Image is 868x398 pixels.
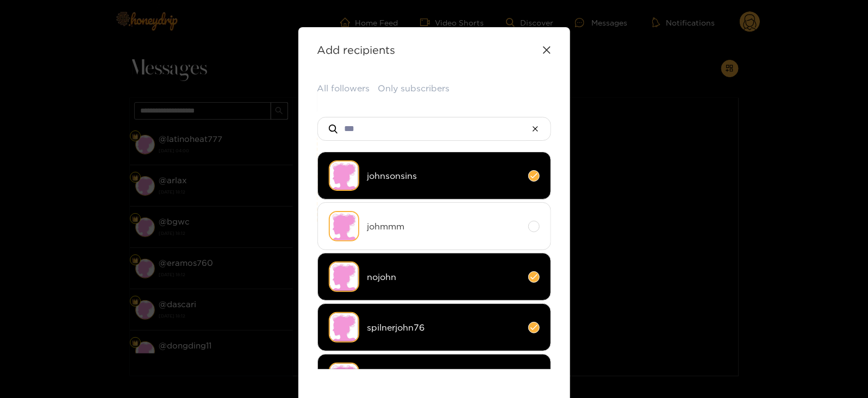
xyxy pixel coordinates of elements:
[329,363,359,393] img: no-avatar.png
[329,312,359,343] img: no-avatar.png
[329,211,359,241] img: no-avatar.png
[367,271,520,283] span: nojohn
[329,262,359,292] img: no-avatar.png
[329,160,359,191] img: no-avatar.png
[367,321,520,334] span: spilnerjohn76
[367,170,520,182] span: johnsonsins
[317,82,370,95] button: All followers
[378,82,450,95] button: Only subscribers
[367,220,520,233] span: johmmm
[317,43,396,56] strong: Add recipients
